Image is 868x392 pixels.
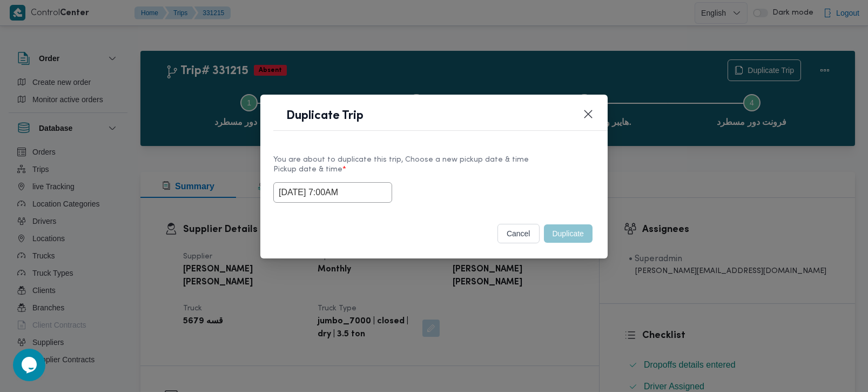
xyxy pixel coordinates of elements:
div: You are about to duplicate this trip, Choose a new pickup date & time [273,154,595,165]
button: Duplicate [544,224,593,243]
button: cancel [497,224,540,243]
h1: Duplicate Trip [286,108,364,125]
label: Pickup date & time [273,165,595,182]
button: Closes this modal window [582,108,595,121]
iframe: chat widget [11,349,45,381]
input: Choose date & time [273,182,392,203]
